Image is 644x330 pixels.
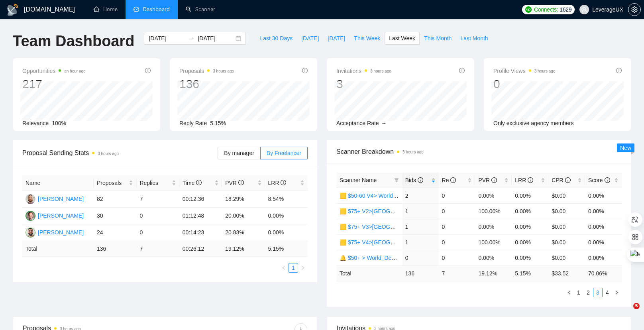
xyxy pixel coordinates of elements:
[265,241,308,257] td: 5.15 %
[548,265,585,281] td: $ 33.52
[402,150,424,154] time: 3 hours ago
[22,175,94,191] th: Name
[548,234,585,250] td: $0.00
[179,66,234,76] span: Proposals
[354,34,380,43] span: This Week
[475,188,512,203] td: 0.00%
[534,69,556,73] time: 3 hours ago
[136,175,179,191] th: Replies
[459,68,465,73] span: info-circle
[442,177,456,183] span: Re
[179,224,222,241] td: 00:14:23
[6,4,19,16] img: logo
[222,241,265,257] td: 19.12 %
[94,175,136,191] th: Proposals
[475,250,512,265] td: 0.00%
[548,188,585,203] td: $0.00
[328,34,345,43] span: [DATE]
[279,263,289,273] button: left
[289,263,298,273] li: 1
[450,177,456,183] span: info-circle
[94,224,136,241] td: 24
[491,177,497,183] span: info-circle
[336,120,379,126] span: Acceptance Rate
[349,32,385,45] button: This Week
[439,265,475,281] td: 7
[225,180,244,186] span: PVR
[564,288,574,297] li: Previous Page
[340,255,438,261] a: 🔔 $50+ > World_Design Only_General
[456,32,492,45] button: Last Month
[98,151,119,156] time: 3 hours ago
[560,5,571,14] span: 1629
[512,188,548,203] td: 0.00%
[588,177,610,183] span: Score
[439,234,475,250] td: 0
[402,219,439,234] td: 1
[210,120,226,126] span: 5.15%
[298,263,308,273] button: right
[585,234,622,250] td: 0.00%
[420,32,456,45] button: This Month
[136,208,179,224] td: 0
[265,208,308,224] td: 0.00%
[475,234,512,250] td: 100.00%
[460,34,488,43] span: Last Month
[548,250,585,265] td: $0.00
[64,69,85,73] time: an hour ago
[22,148,218,158] span: Proposal Sending Stats
[186,6,215,13] a: searchScanner
[475,203,512,219] td: 100.00%
[179,77,234,92] div: 136
[22,241,94,257] td: Total
[26,229,84,235] a: RL[PERSON_NAME]
[534,5,558,14] span: Connects:
[38,211,84,220] div: [PERSON_NAME]
[222,224,265,241] td: 20.83%
[605,177,610,183] span: info-circle
[238,180,244,185] span: info-circle
[340,192,503,199] a: 🟨 $50-60 V4> World_Design Only_Roman-Web Design_General
[370,69,391,73] time: 3 hours ago
[402,265,439,281] td: 136
[26,212,84,218] a: TV[PERSON_NAME]
[439,188,475,203] td: 0
[585,203,622,219] td: 0.00%
[528,177,533,183] span: info-circle
[525,6,532,13] img: upwork-logo.png
[183,180,202,186] span: Time
[336,66,391,76] span: Invitations
[565,177,571,183] span: info-circle
[340,208,559,214] a: 🟨 $75+ V2>[GEOGRAPHIC_DATA]+[GEOGRAPHIC_DATA] Only_Tony-UX/UI_General
[393,174,401,186] span: filter
[564,288,574,297] button: left
[139,179,170,187] span: Replies
[145,68,151,73] span: info-circle
[22,120,49,126] span: Relevance
[603,288,612,297] li: 4
[615,290,619,295] span: right
[617,303,636,322] iframe: Intercom live chat
[179,241,222,257] td: 00:26:12
[289,263,298,272] a: 1
[222,208,265,224] td: 20.00%
[179,120,207,126] span: Reply Rate
[265,224,308,241] td: 0.00%
[512,250,548,265] td: 0.00%
[628,6,640,13] span: setting
[26,195,84,202] a: AK[PERSON_NAME]
[581,7,587,12] span: user
[52,120,66,126] span: 100%
[628,6,641,13] a: setting
[633,303,640,309] span: 5
[268,180,287,186] span: LRR
[402,234,439,250] td: 1
[402,250,439,265] td: 0
[475,219,512,234] td: 0.00%
[143,6,170,13] span: Dashboard
[188,35,194,41] span: to
[548,203,585,219] td: $0.00
[402,203,439,219] td: 1
[552,177,570,183] span: CPR
[593,288,603,297] li: 3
